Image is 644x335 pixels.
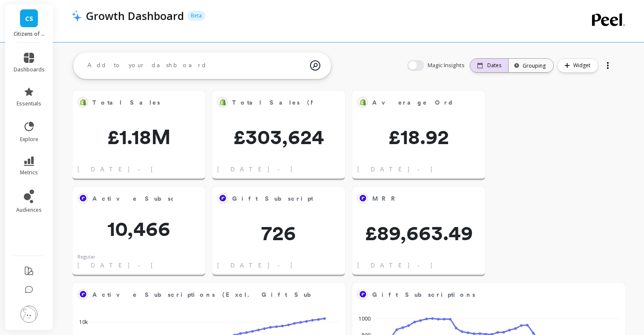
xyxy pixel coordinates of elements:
[20,169,38,176] span: metrics
[212,127,345,147] span: £303,624
[92,193,173,204] span: Active Subscriptions (Excl. Gift Subscriptions)
[78,261,204,270] span: [DATE] - [DATE]
[232,193,313,204] span: Gift Subscriptions
[92,290,368,299] span: Active Subscriptions (Excl. Gift Subscriptions)
[573,61,593,70] span: Widget
[20,136,38,143] span: explore
[357,165,484,173] span: [DATE] - [DATE]
[17,100,41,107] span: essentials
[217,261,344,270] span: [DATE] - [DATE]
[516,62,546,70] div: Grouping
[372,193,453,204] span: MRR
[372,289,593,301] span: Gift Subscriptions
[232,98,364,107] span: Total Sales (Non-club)
[92,194,368,203] span: Active Subscriptions (Excl. Gift Subscriptions)
[487,62,501,69] p: Dates
[16,207,42,213] span: audiences
[187,11,205,21] p: Beta
[372,98,500,107] span: Average Order Value
[557,58,598,73] button: Widget
[372,97,453,108] span: Average Order Value
[92,289,313,301] span: Active Subscriptions (Excl. Gift Subscriptions)
[212,223,345,243] span: 726
[428,61,466,70] span: Magic Insights
[72,219,205,239] span: 10,466
[352,223,485,243] span: £89,663.49
[310,54,320,77] img: magic search icon
[25,14,33,23] span: CS
[372,290,475,299] span: Gift Subscriptions
[86,9,184,23] p: Growth Dashboard
[20,306,37,323] img: profile picture
[92,98,160,107] span: Total Sales
[78,253,95,261] div: Regular
[352,127,485,147] span: £18.92
[78,165,204,173] span: [DATE] - [DATE]
[217,165,344,173] span: [DATE] - [DATE]
[14,66,45,73] span: dashboards
[92,97,173,108] span: Total Sales
[372,194,400,203] span: MRR
[72,127,205,147] span: £1.18M
[72,10,82,22] img: header icon
[14,31,45,37] p: Citizens of Soil
[357,261,484,270] span: [DATE] - [DATE]
[232,97,313,108] span: Total Sales (Non-club)
[232,194,335,203] span: Gift Subscriptions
